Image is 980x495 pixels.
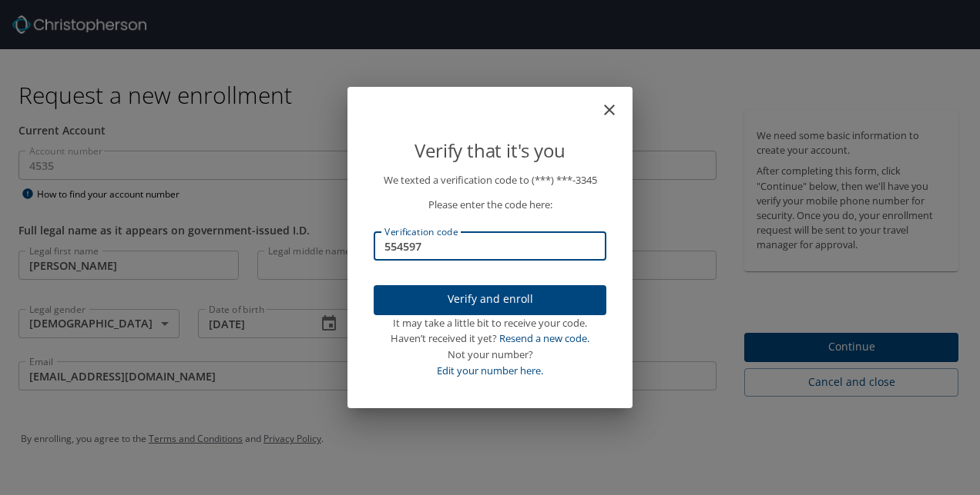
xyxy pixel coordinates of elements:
a: Resend a new code. [499,331,589,345]
div: Not your number? [374,347,606,363]
p: We texted a verification code to (***) ***- 3345 [374,172,606,188]
button: Verify and enroll [374,285,606,315]
p: Verify that it's you [374,136,606,165]
p: Please enter the code here: [374,197,606,213]
span: Verify and enroll [386,290,594,309]
button: close [608,93,626,111]
div: It may take a little bit to receive your code. [374,315,606,331]
div: Haven’t received it yet? [374,331,606,347]
a: Edit your number here. [437,364,543,377]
